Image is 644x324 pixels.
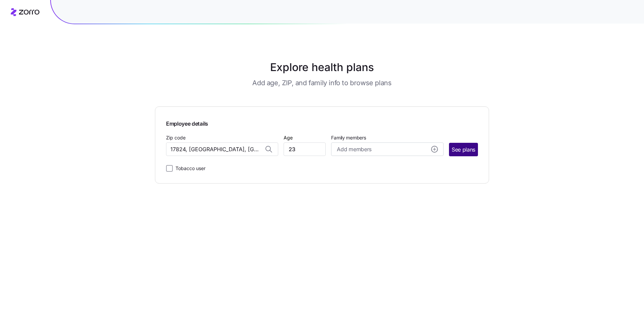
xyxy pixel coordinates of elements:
span: See plans [452,145,475,154]
button: See plans [449,143,478,156]
span: Employee details [166,118,208,128]
input: Age [284,142,326,156]
svg: add icon [431,146,438,153]
label: Zip code [166,134,186,141]
h3: Add age, ZIP, and family info to browse plans [252,78,391,88]
span: Family members [331,134,443,141]
button: Add membersadd icon [331,142,443,156]
input: Zip code [166,142,278,156]
h1: Explore health plans [172,59,473,75]
label: Tobacco user [173,164,205,172]
label: Age [284,134,293,141]
span: Add members [337,145,371,154]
